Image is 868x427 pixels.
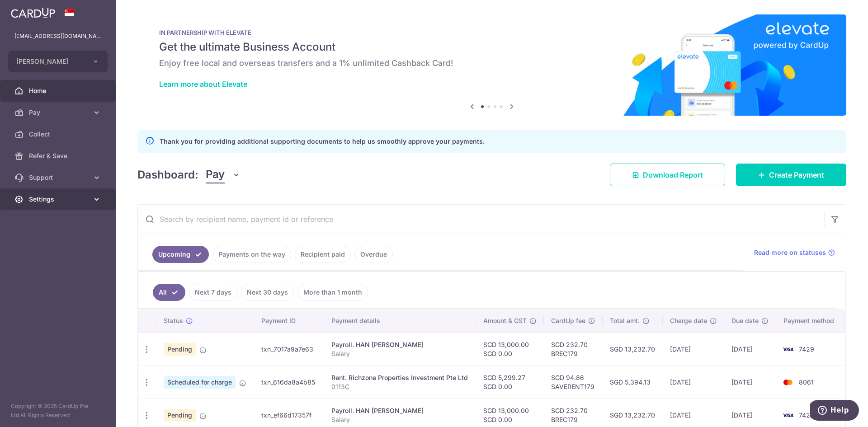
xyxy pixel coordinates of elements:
[297,284,368,301] a: More than 1 month
[724,366,776,399] td: [DATE]
[206,166,225,183] span: Pay
[643,169,703,180] span: Download Report
[670,316,707,325] span: Charge date
[779,410,797,421] img: Bank Card
[153,284,185,301] a: All
[810,400,859,422] iframe: Opens a widget where you can find more information
[29,195,89,204] span: Settings
[160,136,485,147] p: Thank you for providing additional supporting documents to help us smoothly approve your payments.
[137,167,198,183] h4: Dashboard:
[776,309,845,333] th: Payment method
[544,366,603,399] td: SGD 94.86 SAVERENT179
[295,246,351,263] a: Recipient paid
[11,7,55,18] img: CardUp
[331,340,469,349] div: Payroll. HAN [PERSON_NAME]
[8,51,108,72] button: [PERSON_NAME]
[476,333,544,366] td: SGD 13,000.00 SGD 0.00
[164,316,183,325] span: Status
[331,406,469,415] div: Payroll. HAN [PERSON_NAME]
[354,246,393,263] a: Overdue
[29,130,89,139] span: Collect
[754,248,835,257] a: Read more on statuses
[603,333,663,366] td: SGD 13,232.70
[331,415,469,424] p: Salary
[603,366,663,399] td: SGD 5,394.13
[164,376,236,389] span: Scheduled for charge
[331,373,469,382] div: Rent. Richzone Properties Investment Pte Ltd
[138,205,824,234] input: Search by recipient name, payment id or reference
[254,366,324,399] td: txn_616da8a4b85
[254,333,324,366] td: txn_7017a9a7e63
[731,316,759,325] span: Due date
[159,40,825,54] h5: Get the ultimate Business Account
[663,366,725,399] td: [DATE]
[610,316,640,325] span: Total amt.
[769,169,824,180] span: Create Payment
[16,57,83,66] span: [PERSON_NAME]
[331,349,469,358] p: Salary
[779,344,797,355] img: Bank Card
[159,80,247,89] a: Learn more about Elevate
[29,151,89,160] span: Refer & Save
[159,58,825,69] h6: Enjoy free local and overseas transfers and a 1% unlimited Cashback Card!
[551,316,585,325] span: CardUp fee
[137,14,846,116] img: Renovation banner
[799,345,814,353] span: 7429
[164,409,196,422] span: Pending
[29,108,89,117] span: Pay
[152,246,209,263] a: Upcoming
[164,343,196,356] span: Pending
[206,166,241,183] button: Pay
[663,333,725,366] td: [DATE]
[610,164,725,186] a: Download Report
[724,333,776,366] td: [DATE]
[799,411,814,419] span: 7429
[212,246,291,263] a: Payments on the way
[189,284,237,301] a: Next 7 days
[14,32,101,41] p: [EMAIL_ADDRESS][DOMAIN_NAME]
[159,29,825,36] p: IN PARTNERSHIP WITH ELEVATE
[754,248,826,257] span: Read more on statuses
[254,309,324,333] th: Payment ID
[779,377,797,388] img: Bank Card
[483,316,527,325] span: Amount & GST
[799,378,814,386] span: 8061
[324,309,476,333] th: Payment details
[29,86,89,95] span: Home
[29,173,89,182] span: Support
[544,333,603,366] td: SGD 232.70 BREC179
[331,382,469,391] p: 0113C
[241,284,294,301] a: Next 30 days
[736,164,846,186] a: Create Payment
[476,366,544,399] td: SGD 5,299.27 SGD 0.00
